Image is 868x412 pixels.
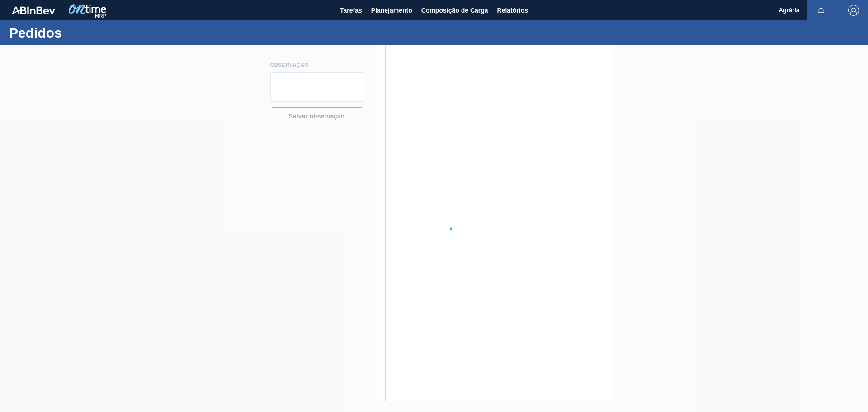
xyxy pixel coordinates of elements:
[12,6,55,14] img: TNhmsLtSVTkK8tSr43FrP2fwEKptu5GPRR3wAAAABJRU5ErkJggg==
[371,5,412,16] span: Planejamento
[9,28,170,38] h1: Pedidos
[340,5,362,16] span: Tarefas
[807,4,835,17] button: Notificações
[497,5,528,16] span: Relatórios
[848,5,859,16] img: Logout
[421,5,488,16] span: Composição de Carga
